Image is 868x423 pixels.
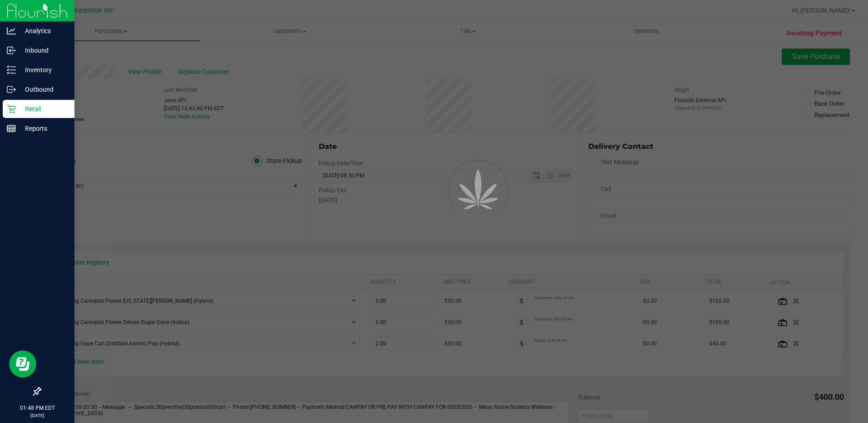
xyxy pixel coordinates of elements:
[7,46,16,55] inline-svg: Inbound
[7,104,16,113] inline-svg: Retail
[16,45,70,56] p: Inbound
[16,64,70,75] p: Inventory
[4,412,70,419] p: [DATE]
[16,103,70,114] p: Retail
[7,85,16,94] inline-svg: Outbound
[16,25,70,36] p: Analytics
[7,26,16,35] inline-svg: Analytics
[9,350,36,378] iframe: Resource center
[4,404,70,412] p: 01:48 PM EDT
[7,65,16,74] inline-svg: Inventory
[16,123,70,134] p: Reports
[7,124,16,133] inline-svg: Reports
[16,84,70,95] p: Outbound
